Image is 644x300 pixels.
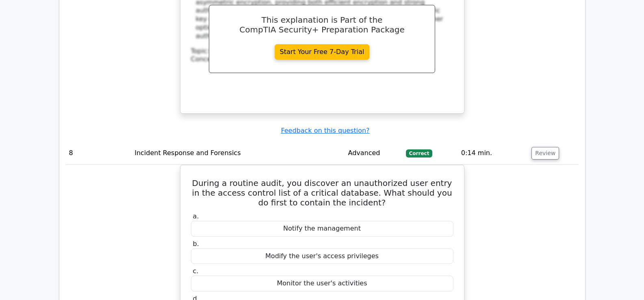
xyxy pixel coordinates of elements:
div: Modify the user's access privileges [191,248,453,264]
span: c. [193,267,199,275]
td: 0:14 min. [458,142,529,165]
span: b. [193,240,199,248]
div: Monitor the user's activities [191,276,453,291]
div: Concept: [191,55,453,64]
button: Review [531,147,559,160]
span: Correct [406,149,432,158]
td: Advanced [345,142,402,165]
span: a. [193,212,199,220]
h5: During a routine audit, you discover an unauthorized user entry in the access control list of a c... [190,178,454,207]
div: Notify the management [191,221,453,237]
a: Start Your Free 7-Day Trial [275,44,370,60]
a: Feedback on this question? [281,127,369,134]
td: 8 [66,142,132,165]
td: Incident Response and Forensics [131,142,345,165]
div: Topic: [191,47,453,56]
